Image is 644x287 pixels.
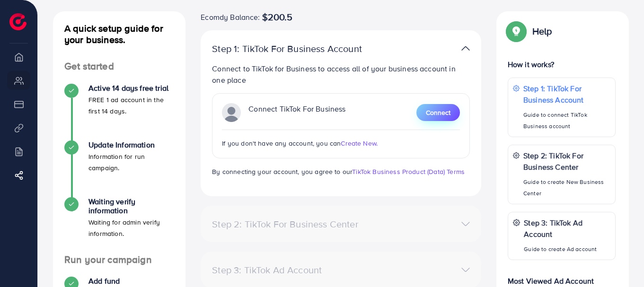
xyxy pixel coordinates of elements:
img: logo [9,13,26,30]
h4: Update Information [88,140,174,149]
span: $200.5 [262,11,293,23]
img: Popup guide [508,23,525,40]
li: Active 14 days free trial [53,84,185,140]
p: How it works? [508,59,616,70]
h4: A quick setup guide for your business. [53,23,185,45]
p: Step 1: TikTok For Business Account [212,43,379,54]
p: FREE 1 ad account in the first 14 days. [88,94,174,117]
p: Waiting for admin verify information. [88,217,174,239]
img: TikTok partner [222,103,241,122]
p: Connect to TikTok for Business to access all of your business account in one place [212,63,470,86]
p: Help [532,26,552,37]
a: TikTok Business Product (Data) Terms [352,167,465,176]
p: Guide to connect TikTok Business account [523,109,610,132]
li: Update Information [53,140,185,197]
li: Waiting verify information [53,197,185,254]
h4: Run your campaign [53,254,185,266]
p: Connect TikTok For Business [248,103,345,122]
h4: Add fund [88,277,174,286]
p: Step 2: TikTok For Business Center [523,150,610,173]
p: Step 3: TikTok Ad Account [524,217,610,240]
iframe: Chat [604,244,637,280]
p: By connecting your account, you agree to our [212,166,470,177]
span: If you don't have any account, you can [222,139,341,148]
button: Connect [416,104,460,121]
span: Create New. [341,139,378,148]
h4: Waiting verify information [88,197,174,215]
h4: Active 14 days free trial [88,84,174,93]
p: Guide to create Ad account [524,244,610,255]
span: Connect [426,108,450,117]
span: Ecomdy Balance: [201,11,260,23]
p: Step 1: TikTok For Business Account [523,83,610,105]
p: Guide to create New Business Center [523,176,610,199]
h4: Get started [53,61,185,72]
p: Information for run campaign. [88,151,174,174]
img: TikTok partner [461,42,470,55]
